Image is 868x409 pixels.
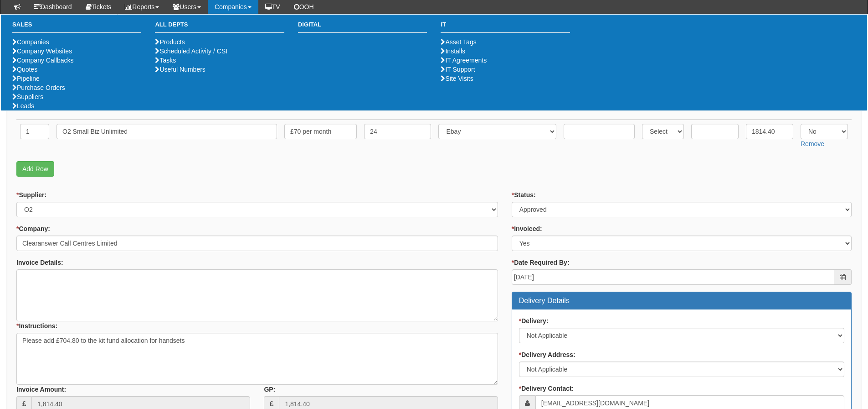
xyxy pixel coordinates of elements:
[12,93,43,100] a: Suppliers
[155,66,205,73] a: Useful Numbers
[12,84,65,91] a: Purchase Orders
[512,258,570,267] label: Date Required By:
[12,66,37,73] a: Quotes
[264,385,275,394] label: GP:
[519,384,574,393] label: Delivery Contact:
[298,21,427,33] h3: Digital
[12,57,74,64] a: Company Callbacks
[16,385,66,394] label: Invoice Amount:
[512,224,542,233] label: Invoiced:
[441,47,465,55] a: Installs
[155,21,284,33] h3: All Depts
[441,75,473,82] a: Site Visits
[441,57,487,64] a: IT Agreements
[12,38,49,46] a: Companies
[519,350,575,359] label: Delivery Address:
[12,75,40,82] a: Pipeline
[16,224,50,233] label: Company:
[155,47,227,55] a: Scheduled Activity / CSI
[16,321,57,330] label: Instructions:
[155,38,185,46] a: Products
[441,66,475,73] a: IT Support
[441,38,476,46] a: Asset Tags
[16,333,498,385] textarea: Please add £704.80 to the kit fund allocation for handsets
[16,161,54,177] a: Add Row
[155,57,176,64] a: Tasks
[512,190,536,199] label: Status:
[441,21,570,33] h3: IT
[16,190,46,199] label: Supplier:
[801,140,824,147] a: Remove
[12,47,72,55] a: Company Websites
[12,21,141,33] h3: Sales
[16,258,63,267] label: Invoice Details:
[519,297,844,305] h3: Delivery Details
[12,102,34,110] a: Leads
[519,316,549,325] label: Delivery:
